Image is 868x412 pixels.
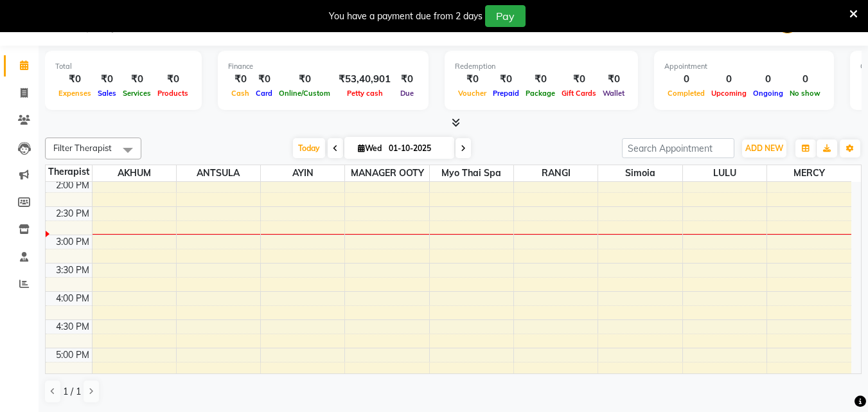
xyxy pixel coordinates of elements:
button: Pay [485,5,526,27]
div: You have a payment due from 2 days [329,10,483,23]
span: Prepaid [490,89,522,98]
div: 4:00 PM [53,292,92,305]
span: Voucher [455,89,490,98]
span: Today [293,138,325,158]
span: Due [397,89,417,98]
span: Petty cash [344,89,386,98]
input: Search Appointment [622,138,734,158]
div: ₹0 [455,72,490,87]
div: 5:00 PM [53,348,92,362]
div: ₹0 [228,72,252,87]
div: ₹0 [252,72,276,87]
span: Upcoming [708,89,750,98]
span: Cash [228,89,252,98]
div: ₹0 [396,72,418,87]
div: Therapist [46,165,92,179]
div: ₹0 [522,72,558,87]
span: Services [120,89,154,98]
div: 3:30 PM [53,264,92,277]
div: Finance [228,61,418,72]
div: ₹0 [120,72,154,87]
input: 2025-10-01 [385,139,449,158]
span: 1 / 1 [63,385,81,399]
span: AYIN [261,165,344,181]
span: LULU [683,165,766,181]
div: Total [55,61,191,72]
div: ₹0 [94,72,120,87]
span: Filter Therapist [53,143,112,153]
div: 0 [664,72,708,87]
span: Ongoing [750,89,786,98]
span: MANAGER OOTY [345,165,429,181]
span: Myo Thai Spa [430,165,513,181]
div: 4:30 PM [53,320,92,334]
span: ADD NEW [745,143,783,153]
span: Online/Custom [276,89,333,98]
div: ₹0 [599,72,628,87]
div: ₹0 [490,72,522,87]
span: ANTSULA [177,165,260,181]
span: MERCY [767,165,851,181]
button: ADD NEW [742,139,786,157]
span: Completed [664,89,708,98]
div: 0 [750,72,786,87]
div: ₹53,40,901 [333,72,396,87]
div: 0 [786,72,824,87]
div: 0 [708,72,750,87]
div: ₹0 [558,72,599,87]
div: ₹0 [276,72,333,87]
span: No show [786,89,824,98]
span: AKHUM [93,165,176,181]
span: Wed [355,143,385,153]
span: RANGI [514,165,598,181]
div: Redemption [455,61,628,72]
span: Expenses [55,89,94,98]
div: 2:30 PM [53,207,92,220]
span: Wallet [599,89,628,98]
span: simoia [598,165,682,181]
span: Gift Cards [558,89,599,98]
div: 3:00 PM [53,235,92,249]
div: ₹0 [55,72,94,87]
span: Products [154,89,191,98]
span: Package [522,89,558,98]
div: ₹0 [154,72,191,87]
span: Card [252,89,276,98]
span: Sales [94,89,120,98]
div: 2:00 PM [53,179,92,192]
div: Appointment [664,61,824,72]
